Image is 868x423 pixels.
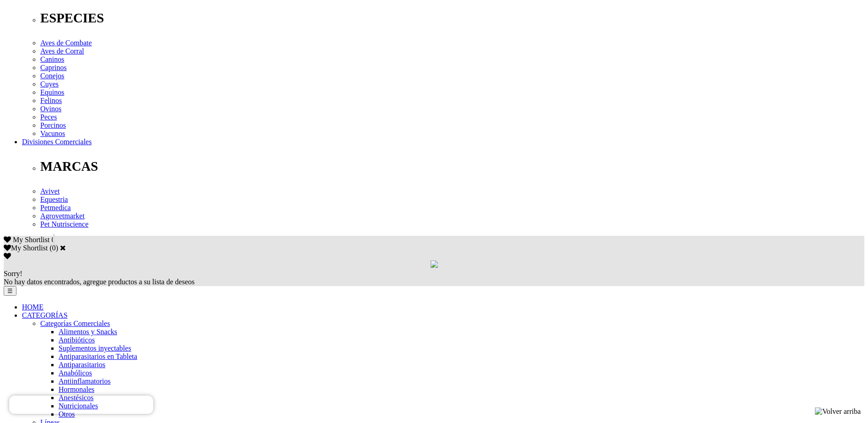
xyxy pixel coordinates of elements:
[4,286,16,296] button: ☰
[4,270,22,277] span: Sorry!
[13,236,49,244] span: My Shortlist
[40,64,67,71] a: Caprinos
[40,212,85,220] a: Agrovetmarket
[40,187,59,195] a: Avivet
[59,385,94,393] a: Hormonales
[52,244,56,252] label: 0
[431,260,438,268] img: loading.gif
[59,394,93,401] a: Anestésicos
[51,236,55,244] span: 0
[815,407,861,416] img: Volver arriba
[40,204,71,211] a: Petmedica
[40,47,84,55] a: Aves de Corral
[40,97,62,104] a: Felinos
[59,336,95,344] a: Antibióticos
[59,377,111,385] a: Antiinflamatorios
[49,244,58,252] span: ( )
[40,195,68,203] a: Equestria
[4,244,48,252] label: My Shortlist
[40,105,61,113] a: Ovinos
[40,11,864,26] p: ESPECIES
[40,121,66,129] a: Porcinos
[60,244,66,251] a: Cerrar
[40,113,57,121] a: Peces
[59,352,137,360] a: Antiparasitarios en Tableta
[59,344,131,352] a: Suplementos inyectables
[40,88,64,96] a: Equinos
[40,159,864,174] p: MARCAS
[40,55,64,63] a: Caninos
[22,138,92,146] a: Divisiones Comerciales
[59,328,117,336] a: Alimentos y Snacks
[40,80,59,88] a: Cuyes
[4,270,864,286] div: No hay datos encontrados, agregue productos a su lista de deseos
[40,39,92,47] a: Aves de Combate
[22,311,68,319] a: CATEGORÍAS
[22,303,43,311] a: HOME
[59,410,75,418] a: Otros
[59,361,105,369] a: Antiparasitarios
[40,320,110,327] a: Categorías Comerciales
[40,72,64,80] a: Conejos
[59,369,92,377] a: Anabólicos
[9,396,153,414] iframe: Brevo live chat
[40,130,65,137] a: Vacunos
[40,220,88,228] a: Pet Nutriscience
